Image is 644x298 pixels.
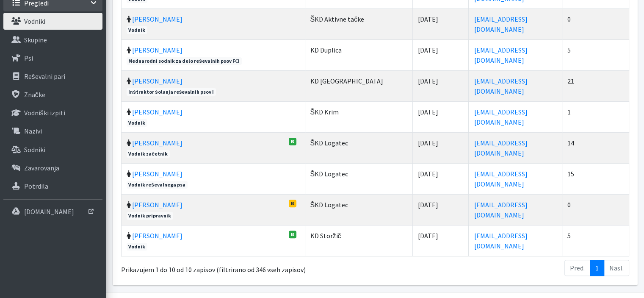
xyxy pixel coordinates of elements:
a: [PERSON_NAME] [132,201,182,209]
td: 0 [562,8,629,39]
span: Vodnik pripravnik [127,212,174,220]
td: 5 [562,225,629,256]
span: B [289,231,296,238]
p: Reševalni pari [24,72,65,81]
td: ŠKD Logatec [305,194,413,225]
span: Mednarodni sodnik za delo reševalnih psov FCI [127,57,242,65]
a: [EMAIL_ADDRESS][DOMAIN_NAME] [474,108,527,126]
span: Inštruktor šolanja reševalnih psov I [127,88,216,96]
span: Vodnik reševalnega psa [127,181,188,189]
p: Značke [24,90,45,99]
td: KD Storžič [305,225,413,256]
a: [EMAIL_ADDRESS][DOMAIN_NAME] [474,77,527,95]
td: 0 [562,194,629,225]
td: [DATE] [413,39,469,70]
a: Zavarovanja [3,159,102,176]
td: [DATE] [413,70,469,101]
span: Vodnik [127,243,148,251]
td: [DATE] [413,132,469,163]
td: [DATE] [413,225,469,256]
td: ŠKD Logatec [305,163,413,194]
span: B [289,138,296,145]
p: Potrdila [24,182,48,190]
span: B [289,200,296,207]
a: Vodniški izpiti [3,104,102,121]
a: 1 [590,260,604,276]
a: [EMAIL_ADDRESS][DOMAIN_NAME] [474,201,527,219]
td: 21 [562,70,629,101]
a: [EMAIL_ADDRESS][DOMAIN_NAME] [474,46,527,64]
td: KD Duplica [305,39,413,70]
p: Nazivi [24,127,42,135]
a: [PERSON_NAME] [132,231,182,240]
a: [EMAIL_ADDRESS][DOMAIN_NAME] [474,231,527,250]
td: ŠKD Aktivne tačke [305,8,413,39]
td: 1 [562,101,629,132]
p: Vodniški izpiti [24,109,65,117]
td: 5 [562,39,629,70]
td: ŠKD Krim [305,101,413,132]
a: [PERSON_NAME] [132,77,182,85]
td: ŠKD Logatec [305,132,413,163]
p: [DOMAIN_NAME] [24,207,74,216]
a: Reševalni pari [3,68,102,85]
a: Psi [3,50,102,67]
a: Značke [3,86,102,103]
div: Prikazujem 1 do 10 od 10 zapisov (filtrirano od 346 vseh zapisov) [121,259,330,275]
td: [DATE] [413,8,469,39]
p: Skupine [24,36,47,44]
p: Zavarovanja [24,164,59,172]
a: [PERSON_NAME] [132,108,182,116]
a: [PERSON_NAME] [132,15,182,23]
a: [PERSON_NAME] [132,46,182,54]
a: Nazivi [3,123,102,139]
td: [DATE] [413,101,469,132]
a: [DOMAIN_NAME] [3,203,102,220]
a: [EMAIL_ADDRESS][DOMAIN_NAME] [474,15,527,33]
a: Vodniki [3,13,102,30]
a: [EMAIL_ADDRESS][DOMAIN_NAME] [474,170,527,188]
td: [DATE] [413,194,469,225]
p: Vodniki [24,17,45,25]
td: [DATE] [413,163,469,194]
span: Vodnik začetnik [127,150,170,158]
p: Sodniki [24,145,45,154]
span: Vodnik [127,26,148,34]
span: Vodnik [127,119,148,127]
a: [PERSON_NAME] [132,139,182,147]
p: Psi [24,54,33,62]
a: [EMAIL_ADDRESS][DOMAIN_NAME] [474,139,527,157]
td: KD [GEOGRAPHIC_DATA] [305,70,413,101]
td: 15 [562,163,629,194]
a: Sodniki [3,141,102,158]
a: Skupine [3,31,102,48]
a: Potrdila [3,178,102,195]
td: 14 [562,132,629,163]
a: [PERSON_NAME] [132,170,182,178]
